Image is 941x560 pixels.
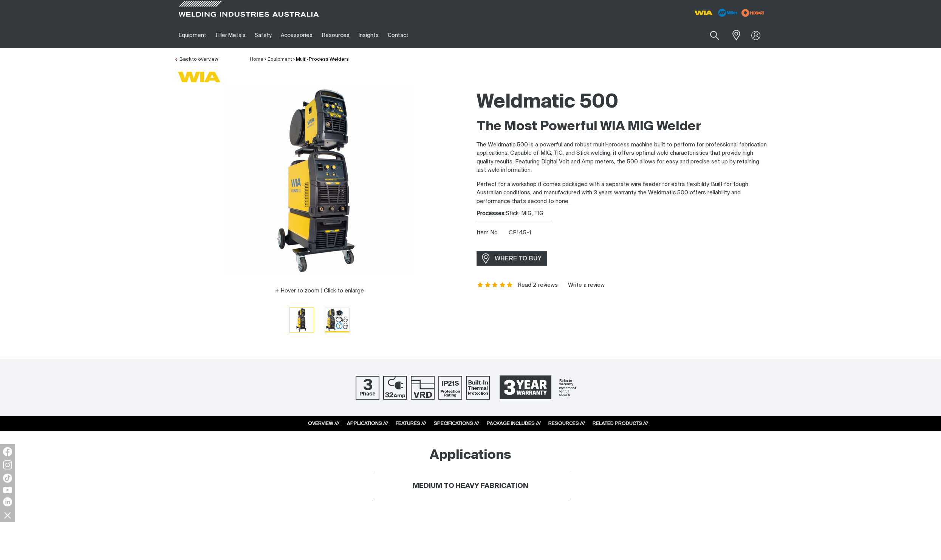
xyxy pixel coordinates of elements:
[250,22,276,48] a: Safety
[477,211,506,216] strong: Processes:
[174,57,218,62] a: Back to overview
[356,376,379,400] img: Three Phase
[383,376,407,400] img: 32 Amp Supply Plug
[396,421,426,426] a: FEATURES ///
[477,283,514,288] span: Rating: 5
[411,376,435,400] img: Voltage Reduction Device
[430,447,511,464] h2: Applications
[354,22,383,48] a: Insights
[268,57,292,62] a: Equipment
[347,421,388,426] a: APPLICATIONS ///
[438,376,462,400] img: IP21S Protection Rating
[702,26,727,44] button: Search products
[271,286,368,295] button: Hover to zoom | Click to enlarge
[434,421,479,426] a: SPECIFICATIONS ///
[308,421,339,426] a: OVERVIEW ///
[477,141,767,175] p: The Weldmatic 500 is a powerful and robust multi-process machine built to perform for professiona...
[289,308,314,332] img: Weldmatic 500
[413,482,528,491] h4: MEDIUM TO HEAVY FABRICATION
[487,421,541,426] a: PACKAGE INCLUDES ///
[477,118,767,135] h2: The Most Powerful WIA MIG Welder
[250,57,263,62] a: Home
[3,497,12,506] img: LinkedIn
[562,282,605,289] a: Write a review
[509,230,531,235] span: CP145-1
[289,308,314,332] button: Go to slide 1
[174,22,619,48] nav: Main
[548,421,585,426] a: RESOURCES ///
[325,308,350,332] button: Go to slide 2
[477,251,547,265] a: WHERE TO BUY
[477,90,767,115] h1: Weldmatic 500
[225,86,414,275] img: Weldmatic 500
[477,209,767,218] div: Stick, MIG, TIG
[494,372,586,403] a: 3 Year Warranty
[477,180,767,206] p: Perfect for a workshop it comes packaged with a separate wire feeder for extra flexibility. Built...
[174,22,211,48] a: Equipment
[296,57,349,62] a: Multi-Process Welders
[739,7,767,18] img: miller
[593,421,648,426] a: RELATED PRODUCTS ///
[466,376,490,400] img: Built In Thermal Protection
[477,229,507,237] span: Item No.
[383,22,413,48] a: Contact
[3,474,12,483] img: TikTok
[3,460,12,469] img: Instagram
[692,26,727,44] input: Product name or item number...
[325,308,349,332] img: Weldmatic 500
[211,22,250,48] a: Filler Metals
[3,447,12,456] img: Facebook
[518,282,558,289] a: Read 2 reviews
[1,509,14,522] img: hide socials
[3,487,12,493] img: YouTube
[250,56,349,63] nav: Breadcrumb
[276,22,317,48] a: Accessories
[317,22,354,48] a: Resources
[490,252,546,265] span: WHERE TO BUY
